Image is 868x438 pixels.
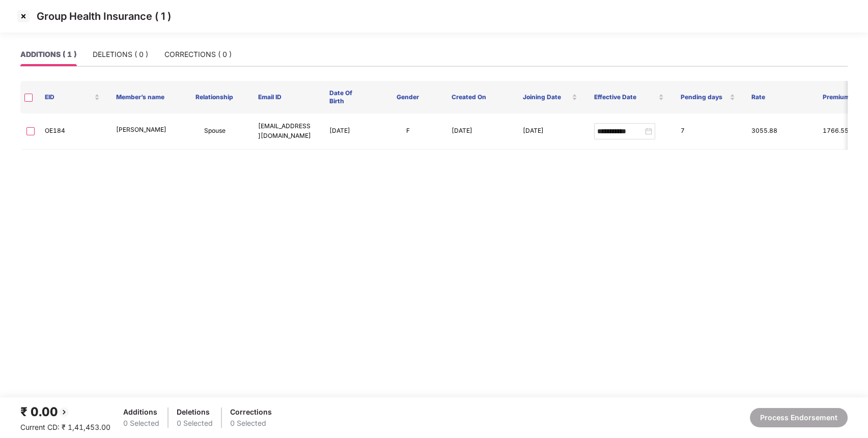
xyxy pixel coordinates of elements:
[321,113,372,150] td: [DATE]
[250,81,321,113] th: Email ID
[177,406,213,418] div: Deletions
[58,406,70,418] img: svg+xml;base64,PHN2ZyBpZD0iQmFjay0yMHgyMCIgeG1sbnM9Imh0dHA6Ly93d3cudzMub3JnLzIwMDAvc3ZnIiB3aWR0aD...
[372,81,443,113] th: Gender
[443,113,515,150] td: [DATE]
[372,113,443,150] td: F
[164,49,232,60] div: CORRECTIONS ( 0 )
[230,406,272,418] div: Corrections
[15,8,32,24] img: svg+xml;base64,PHN2ZyBpZD0iQ3Jvc3MtMzJ4MzIiIHhtbG5zPSJodHRwOi8vd3d3LnczLm9yZy8yMDAwL3N2ZyIgd2lkdG...
[93,49,148,60] div: DELETIONS ( 0 )
[37,10,171,22] p: Group Health Insurance ( 1 )
[230,418,272,429] div: 0 Selected
[250,113,321,150] td: [EMAIL_ADDRESS][DOMAIN_NAME]
[45,93,92,101] span: EID
[515,113,586,150] td: [DATE]
[743,113,815,150] td: 3055.88
[515,81,586,113] th: Joining Date
[179,113,250,150] td: Spouse
[585,81,672,113] th: Effective Date
[37,81,108,113] th: EID
[594,93,656,101] span: Effective Date
[321,81,372,113] th: Date Of Birth
[20,49,76,60] div: ADDITIONS ( 1 )
[20,402,110,422] div: ₹ 0.00
[673,113,744,150] td: 7
[179,81,250,113] th: Relationship
[743,81,815,113] th: Rate
[443,81,515,113] th: Created On
[116,125,171,135] p: [PERSON_NAME]
[123,418,159,429] div: 0 Selected
[123,406,159,418] div: Additions
[20,423,110,431] span: Current CD: ₹ 1,41,453.00
[680,93,727,101] span: Pending days
[177,418,213,429] div: 0 Selected
[108,81,179,113] th: Member’s name
[750,408,848,427] button: Process Endorsement
[523,93,570,101] span: Joining Date
[672,81,743,113] th: Pending days
[37,113,108,150] td: OE184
